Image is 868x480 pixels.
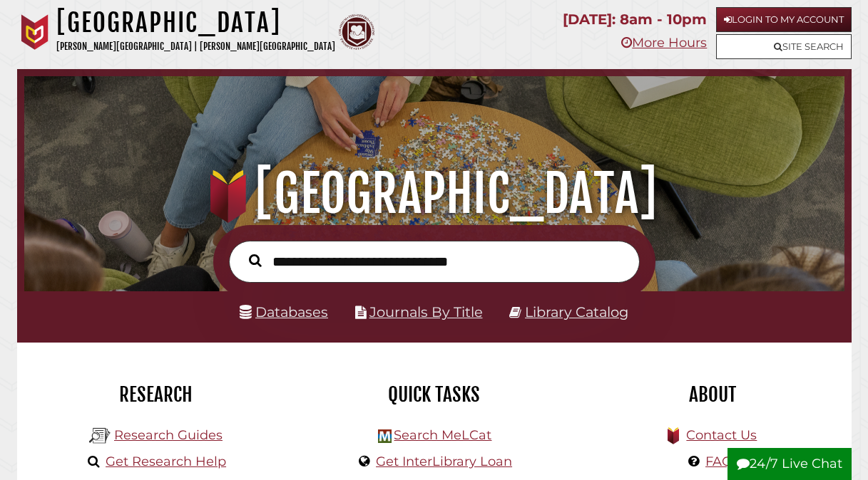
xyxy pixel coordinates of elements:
[249,254,262,267] i: Search
[369,303,483,320] a: Journals By Title
[394,427,491,443] a: Search MeLCat
[106,454,226,469] a: Get Research Help
[563,7,707,32] p: [DATE]: 8am - 10pm
[306,382,563,407] h2: Quick Tasks
[89,425,111,447] img: Hekman Library Logo
[242,251,269,271] button: Search
[705,454,739,469] a: FAQs
[114,427,223,443] a: Research Guides
[240,303,328,320] a: Databases
[17,14,53,50] img: Calvin University
[56,7,335,38] h1: [GEOGRAPHIC_DATA]
[339,14,374,50] img: Calvin Theological Seminary
[716,7,852,32] a: Login to My Account
[378,429,392,443] img: Hekman Library Logo
[584,382,841,407] h2: About
[686,427,757,443] a: Contact Us
[525,303,628,320] a: Library Catalog
[716,34,852,59] a: Site Search
[37,162,832,225] h1: [GEOGRAPHIC_DATA]
[56,38,335,55] p: [PERSON_NAME][GEOGRAPHIC_DATA] | [PERSON_NAME][GEOGRAPHIC_DATA]
[376,454,512,469] a: Get InterLibrary Loan
[28,382,285,407] h2: Research
[621,35,707,51] a: More Hours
